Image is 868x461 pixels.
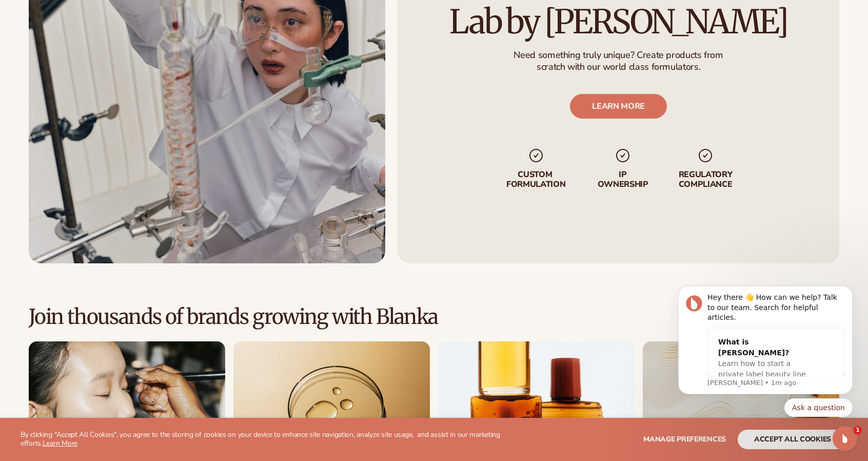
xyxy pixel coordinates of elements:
[21,431,508,448] p: By clicking "Accept All Cookies", you agree to the storing of cookies on your device to enhance s...
[43,438,77,448] a: Learn More
[514,49,723,61] p: Need something truly unique? Create products from
[615,147,631,164] img: checkmark_svg
[570,94,667,119] a: LEARN MORE
[678,170,733,189] p: regulatory compliance
[29,305,438,328] h2: Join thousands of brands growing with Blanka
[854,426,862,434] span: 1
[663,284,868,456] iframe: Intercom notifications message
[697,147,714,164] img: checkmark_svg
[833,426,857,451] iframe: Intercom live chat
[643,434,726,444] span: Manage preferences
[643,430,726,449] button: Manage preferences
[527,147,544,164] img: checkmark_svg
[504,170,568,189] p: Custom formulation
[514,61,723,73] p: scratch with our world class formulators.
[597,170,649,189] p: IP Ownership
